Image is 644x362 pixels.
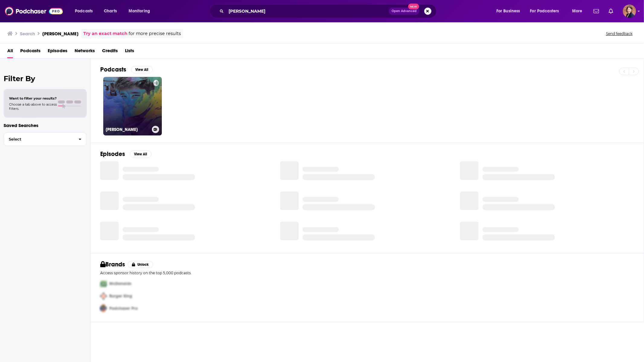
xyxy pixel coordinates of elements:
[215,4,442,18] div: Search podcasts, credits, & more...
[83,30,127,37] a: Try an exact match
[129,7,150,15] span: Monitoring
[623,5,636,18] button: Show profile menu
[623,5,636,18] span: Logged in as alafair66639
[526,6,568,16] button: open menu
[131,66,153,73] button: View All
[103,77,162,135] a: [PERSON_NAME]
[100,150,125,158] h2: Episodes
[100,271,634,275] p: Access sponsor history on the top 5,000 podcasts.
[130,151,152,158] button: View All
[408,4,419,9] span: New
[20,46,40,58] a: Podcasts
[109,294,132,299] span: Burger King
[125,46,134,58] a: Lists
[129,30,181,37] span: for more precise results
[104,7,117,15] span: Charts
[98,278,109,290] img: First Pro Logo
[568,6,590,16] button: open menu
[100,6,120,16] a: Charts
[9,102,57,111] span: Choose a tab above to access filters.
[4,122,87,128] p: Saved Searches
[4,74,87,83] h2: Filter By
[100,66,126,73] h2: Podcasts
[4,132,87,146] button: Select
[100,261,125,268] h2: Brands
[226,6,389,16] input: Search podcasts, credits, & more...
[7,46,13,58] a: All
[496,7,520,15] span: For Business
[392,10,417,13] span: Open Advanced
[42,31,78,37] h3: [PERSON_NAME]
[75,7,93,15] span: Podcasts
[109,306,138,311] span: Podchaser Pro
[71,6,101,16] button: open menu
[106,127,149,132] h3: [PERSON_NAME]
[48,46,67,58] a: Episodes
[389,8,419,15] button: Open AdvancedNew
[591,6,601,16] a: Show notifications dropdown
[604,31,634,36] button: Send feedback
[492,6,528,16] button: open menu
[20,31,35,37] h3: Search
[75,46,95,58] a: Networks
[5,5,63,17] img: Podchaser - Follow, Share and Rate Podcasts
[102,46,118,58] a: Credits
[98,302,109,315] img: Third Pro Logo
[530,7,559,15] span: For Podcasters
[606,6,616,16] a: Show notifications dropdown
[4,137,74,141] span: Select
[100,66,153,73] a: PodcastsView All
[109,281,131,286] span: McDonalds
[623,5,636,18] img: User Profile
[572,7,582,15] span: More
[124,6,158,16] button: open menu
[98,290,109,302] img: Second Pro Logo
[128,261,153,268] button: Unlock
[9,96,57,100] span: Want to filter your results?
[100,150,152,158] a: EpisodesView All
